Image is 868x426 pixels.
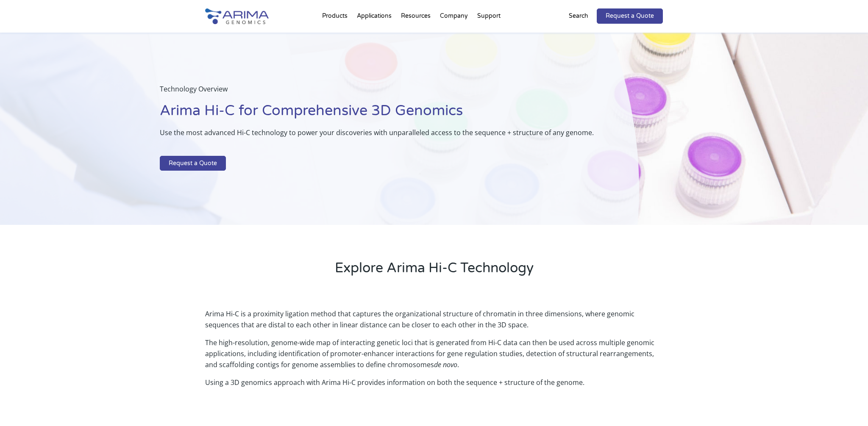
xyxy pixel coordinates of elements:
[160,101,597,127] h1: Arima Hi-C for Comprehensive 3D Genomics
[597,8,663,24] a: Request a Quote
[205,377,663,388] p: Using a 3D genomics approach with Arima Hi-C provides information on both the sequence + structur...
[434,360,457,369] i: de novo
[205,308,663,337] p: Arima Hi-C is a proximity ligation method that captures the organizational structure of chromatin...
[160,156,226,171] a: Request a Quote
[569,11,588,22] p: Search
[160,83,597,101] p: Technology Overview
[205,337,663,377] p: The high-resolution, genome-wide map of interacting genetic loci that is generated from Hi-C data...
[205,259,663,284] h2: Explore Arima Hi-C Technology
[205,8,269,24] img: Arima-Genomics-logo
[160,127,597,145] p: Use the most advanced Hi-C technology to power your discoveries with unparalleled access to the s...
